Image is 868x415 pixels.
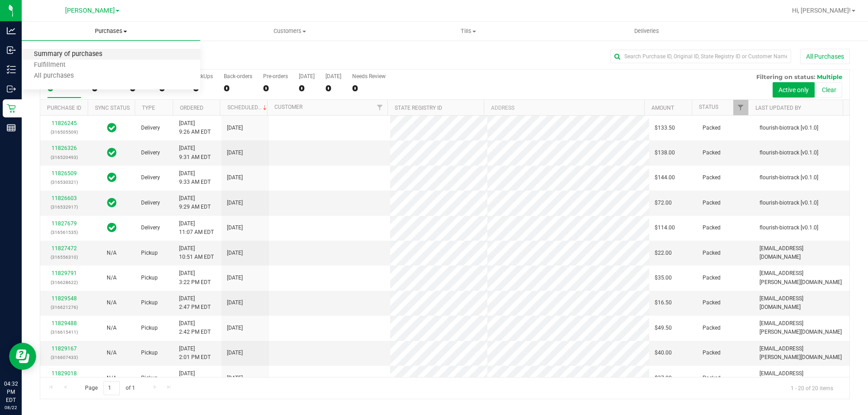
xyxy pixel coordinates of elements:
th: Address [484,100,644,116]
button: N/A [107,349,117,357]
span: [DATE] [227,249,243,257]
inline-svg: Inventory [7,65,16,74]
span: Hi, [PERSON_NAME]! [792,7,851,14]
inline-svg: Outbound [7,84,16,93]
span: Filtering on status: [756,73,815,80]
span: In Sync [107,221,117,234]
span: [DATE] [227,224,243,232]
span: Packed [703,149,721,157]
span: flourish-biotrack [v0.1.0] [759,199,818,207]
a: Amount [651,105,674,111]
span: Packed [703,224,721,232]
span: [DATE] 1:49 PM EDT [179,369,211,387]
span: $35.00 [655,274,672,282]
span: [DATE] 9:31 AM EDT [179,144,211,161]
p: 04:32 PM EDT [4,380,18,404]
a: 11826509 [52,170,77,177]
span: $114.00 [655,224,675,232]
span: [DATE] [227,173,243,182]
a: Ordered [180,105,203,111]
a: 11829791 [52,270,77,276]
span: Delivery [141,173,160,182]
span: $49.50 [655,324,672,332]
a: Purchases Summary of purchases Fulfillment All purchases [22,22,200,41]
span: $16.50 [655,298,672,307]
span: Packed [703,349,721,357]
span: Not Applicable [107,350,117,356]
p: (316607433) [46,353,82,362]
span: Delivery [141,224,160,232]
span: Not Applicable [107,299,117,306]
a: Type [142,105,155,111]
p: 08/22 [4,404,18,411]
inline-svg: Reports [7,123,16,132]
span: Fulfillment [22,61,78,69]
a: Deliveries [557,22,736,41]
div: Needs Review [352,73,386,79]
div: 0 [352,83,386,93]
span: [EMAIL_ADDRESS][PERSON_NAME][DOMAIN_NAME] [759,345,844,362]
span: Pickup [141,324,158,332]
p: (316615411) [46,328,82,336]
input: Search Purchase ID, Original ID, State Registry ID or Customer Name... [610,50,791,63]
span: Pickup [141,249,158,257]
span: Multiple [817,73,842,80]
span: [DATE] [227,374,243,382]
inline-svg: Retail [7,104,16,113]
a: Last Updated By [755,105,801,111]
span: $22.00 [655,249,672,257]
span: Packed [703,173,721,182]
span: [EMAIL_ADDRESS][DOMAIN_NAME] [759,244,844,261]
span: In Sync [107,146,117,159]
a: Filter [373,100,387,115]
button: N/A [107,249,117,257]
span: Pickup [141,349,158,357]
span: Delivery [141,199,160,207]
inline-svg: Analytics [7,26,16,35]
span: [PERSON_NAME] [65,7,115,14]
button: All Purchases [800,49,850,64]
a: 11827679 [52,220,77,227]
button: Clear [816,82,842,98]
a: 11829488 [52,320,77,326]
p: (316561535) [46,228,82,237]
div: 0 [224,83,252,93]
span: [DATE] [227,349,243,357]
iframe: Resource center [9,343,36,370]
a: Purchase ID [47,105,81,111]
button: N/A [107,274,117,282]
button: N/A [107,374,117,382]
span: [DATE] [227,149,243,157]
a: 11826326 [52,145,77,151]
div: 0 [299,83,315,93]
span: [DATE] 2:47 PM EDT [179,294,211,312]
span: [DATE] [227,324,243,332]
span: flourish-biotrack [v0.1.0] [759,124,818,132]
span: Purchases [22,27,200,35]
span: [DATE] 9:26 AM EDT [179,119,211,136]
span: Deliveries [622,27,671,35]
span: [DATE] [227,124,243,132]
span: Packed [703,199,721,207]
span: flourish-biotrack [v0.1.0] [759,224,818,232]
span: Pickup [141,274,158,282]
span: [EMAIL_ADDRESS][PERSON_NAME][DOMAIN_NAME] [759,269,844,286]
a: 11826603 [52,195,77,201]
span: Page of 1 [77,381,142,395]
p: (316556310) [46,253,82,261]
p: (316532917) [46,203,82,211]
span: [DATE] 9:33 AM EDT [179,169,211,187]
a: Status [699,104,718,110]
a: 11829018 [52,370,77,377]
a: Filter [733,100,748,115]
span: [EMAIL_ADDRESS][DOMAIN_NAME] [759,294,844,312]
span: [DATE] 9:29 AM EDT [179,194,211,211]
a: Customer [274,104,302,110]
p: (316505509) [46,128,82,136]
div: [DATE] [299,73,315,79]
a: 11829167 [52,345,77,352]
span: Pickup [141,298,158,307]
p: (316520493) [46,153,82,162]
span: [DATE] [227,274,243,282]
span: Packed [703,374,721,382]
